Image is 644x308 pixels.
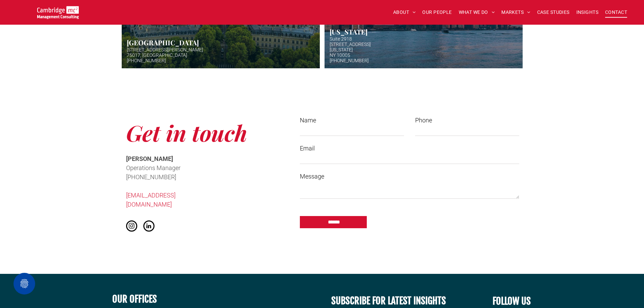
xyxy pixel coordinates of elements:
font: FOLLOW US [493,295,531,307]
a: INSIGHTS [573,7,602,18]
a: instagram [126,220,137,233]
label: Email [300,144,519,153]
a: WHAT WE DO [455,7,498,18]
a: OUR PEOPLE [419,7,455,18]
a: Your Business Transformed | Cambridge Management Consulting [37,7,79,14]
img: Go to Homepage [37,6,79,19]
label: Phone [415,116,519,125]
a: CONTACT [602,7,630,18]
a: linkedin [143,220,154,233]
span: Get in touch [126,118,247,147]
span: [PHONE_NUMBER] [126,173,176,181]
a: [EMAIL_ADDRESS][DOMAIN_NAME] [126,192,175,208]
span: Operations Manager [126,164,181,171]
a: CASE STUDIES [534,7,573,18]
b: OUR OFFICES [112,293,157,305]
label: Message [300,172,519,181]
span: [PERSON_NAME] [126,155,173,162]
label: Name [300,116,404,125]
a: ABOUT [390,7,419,18]
a: MARKETS [498,7,533,18]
